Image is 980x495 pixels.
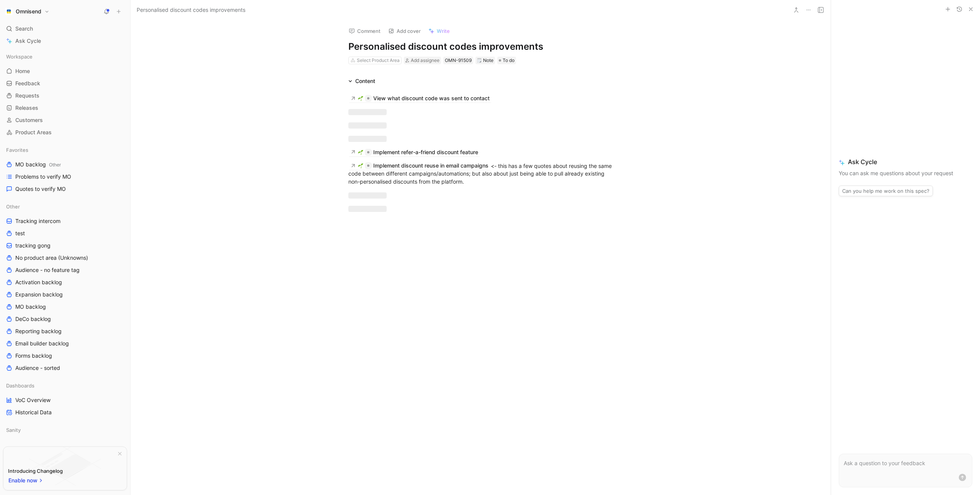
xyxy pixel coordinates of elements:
div: Content [355,77,375,86]
a: DeCo backlog [3,313,127,325]
span: Audience - sorted [15,364,60,372]
img: bg-BLZuj68n.svg [29,447,101,486]
span: MO backlog [15,303,46,311]
span: Ask Cycle [15,36,41,46]
span: Feedback [15,80,40,87]
a: 🌱Implement discount reuse in email campaigns [348,161,491,170]
div: 🗒️Note [475,57,495,64]
span: Personalised discount codes improvements [137,5,245,15]
h1: Personalised discount codes improvements [348,41,613,53]
a: No product area (Unknowns) [3,252,127,264]
a: 🌱Implement refer-a-friend discount feature [348,148,480,157]
span: test [15,230,25,237]
p: You can ask me questions about your request [839,169,972,178]
a: 🌱View what discount code was sent to contact [348,94,492,103]
span: Sanity [6,426,21,434]
a: MO backlog [3,301,127,313]
span: Email builder backlog [15,340,69,347]
span: Add assignee [411,57,439,63]
span: Activation backlog [15,278,62,286]
a: test [3,228,127,239]
a: Email builder backlog [3,338,127,349]
button: Write [425,26,453,36]
span: Tracking intercom [15,217,60,225]
span: Historical Data [15,409,52,416]
div: Introducing Changelog [8,466,63,475]
a: Customers [3,114,127,126]
a: Releases [3,102,127,114]
span: DeCo backlog [15,315,51,323]
a: Feedback [3,78,127,89]
a: Audience - no feature tag [3,264,127,276]
div: Sanity [3,424,127,438]
img: 🌱 [358,163,363,168]
a: Quotes to verify MO [3,183,127,195]
button: Enable now [8,475,44,485]
div: DashboardsVoC OverviewHistorical Data [3,380,127,418]
a: tracking gong [3,240,127,251]
span: Requests [15,92,39,99]
span: Reporting backlog [15,327,62,335]
a: Ask Cycle [3,35,127,47]
span: To do [503,57,514,64]
span: Dashboards [6,382,34,389]
a: Activation backlog [3,277,127,288]
button: Comment [345,26,384,36]
button: Add cover [385,26,424,36]
div: Favorites [3,144,127,156]
div: Other [3,201,127,212]
span: Enable now [8,476,38,485]
div: OtherTracking intercomtesttracking gongNo product area (Unknowns)Audience - no feature tagActivat... [3,201,127,374]
div: Select Product Area [357,57,400,64]
span: Quotes to verify MO [15,185,66,193]
a: Problems to verify MO [3,171,127,182]
button: Can you help me work on this spec? [839,186,933,196]
span: Ask Cycle [839,157,972,166]
span: VoC Overview [15,396,51,404]
span: Expansion backlog [15,291,63,298]
span: Problems to verify MO [15,173,71,181]
span: Customers [15,116,43,124]
span: Home [15,67,30,75]
span: No product area (Unknowns) [15,254,88,262]
div: Implement discount reuse in email campaigns [373,161,488,170]
span: Product Areas [15,129,52,136]
a: MO backlogOther [3,159,127,170]
div: OMN-91509 [445,57,472,64]
div: View what discount code was sent to contact [373,94,490,103]
a: Requests [3,90,127,101]
div: To do [497,57,516,64]
button: OmnisendOmnisend [3,6,51,17]
span: Audience - no feature tag [15,266,80,274]
div: Workspace [3,51,127,62]
h1: Omnisend [16,8,41,15]
img: 🗒️ [477,58,482,63]
span: Favorites [6,146,28,154]
div: <- this has a few quotes about reusing the same code between different campaigns/automations; but... [348,161,613,186]
div: Content [345,77,378,86]
span: Other [49,162,61,168]
img: 🌱 [358,150,363,155]
a: Audience - sorted [3,362,127,374]
span: Write [437,28,450,34]
div: Dashboards [3,380,127,391]
a: Forms backlog [3,350,127,361]
div: Sanity [3,424,127,436]
img: Omnisend [5,8,13,15]
div: Search [3,23,127,34]
div: Implement refer-a-friend discount feature [373,148,478,157]
span: Search [15,24,33,33]
a: Home [3,65,127,77]
div: Note [477,57,493,64]
img: 🌱 [358,96,363,101]
a: Product Areas [3,127,127,138]
span: Releases [15,104,38,112]
a: Expansion backlog [3,289,127,300]
span: Workspace [6,53,33,60]
a: Reporting backlog [3,326,127,337]
a: Tracking intercom [3,215,127,227]
span: tracking gong [15,242,51,249]
a: VoC Overview [3,394,127,406]
span: Other [6,203,20,210]
span: MO backlog [15,161,61,169]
